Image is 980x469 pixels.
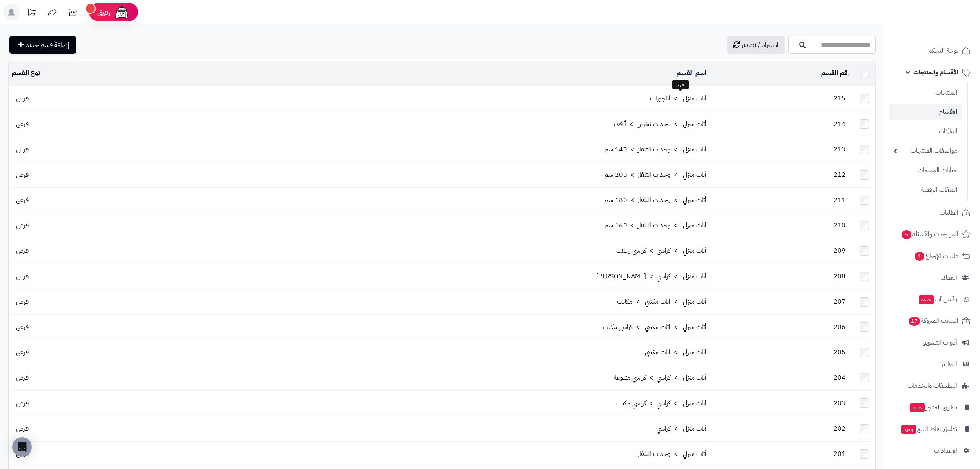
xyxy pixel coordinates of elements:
span: إضافة قسم جديد [26,40,69,50]
span: فرعى [12,170,33,180]
span: فرعى [12,398,33,408]
span: فرعى [12,246,33,256]
span: 212 [829,170,850,180]
a: الماركات [889,122,962,140]
a: طلبات الإرجاع1 [889,246,975,266]
a: الإعدادات [889,441,975,460]
span: 203 [829,398,850,408]
span: فرعى [12,449,33,459]
span: فرعى [12,297,33,307]
a: التقارير [889,354,975,374]
span: تطبيق نقاط البيع [900,423,957,435]
a: خيارات المنتجات [889,162,962,179]
span: المراجعات والأسئلة [901,229,958,240]
a: أثاث منزلي > أباجورات [650,93,706,103]
a: لوحة التحكم [889,41,975,60]
span: التقارير [942,358,957,370]
td: نوع القسم [9,61,150,86]
a: تطبيق نقاط البيعجديد [889,419,975,439]
span: فرعى [12,195,33,205]
a: الأقسام [889,104,962,120]
span: تطبيق المتجر [909,402,957,413]
span: الأقسام والمنتجات [913,67,958,78]
a: وآتس آبجديد [889,289,975,309]
a: أثاث منزلي > اثات مكتبي [645,347,706,357]
span: جديد [910,403,925,412]
span: الطلبات [940,207,958,218]
a: مواصفات المنتجات [889,142,962,160]
a: أثاث منزلي > كراسي [657,424,706,433]
span: استيراد / تصدير [742,40,779,50]
span: جديد [919,295,934,304]
span: 204 [829,373,850,382]
img: logo-2.png [924,6,972,23]
a: العملاء [889,268,975,287]
span: 208 [829,271,850,281]
a: أثاث منزلي > وحدات التلفاز > 140 سم [604,144,706,154]
span: 202 [829,424,850,433]
a: أثاث منزلي > اثات مكتبي > كراسي مكتب [603,322,706,332]
span: طلبات الإرجاع [914,250,958,262]
div: تحرير [672,80,689,89]
span: 17 [909,317,920,326]
a: المنتجات [889,84,962,102]
span: فرعى [12,119,33,129]
span: الإعدادات [934,445,957,456]
a: اسم القسم [677,68,706,78]
span: 211 [829,195,850,205]
span: 214 [829,119,850,129]
span: 1 [915,252,924,261]
span: 206 [829,322,850,332]
span: 210 [829,220,850,230]
span: 207 [829,297,850,307]
a: أثاث منزلي > كراسي > كراسي رحلات [616,246,706,256]
span: فرعى [12,373,33,382]
a: تطبيق المتجرجديد [889,398,975,417]
span: أدوات التسويق [922,337,957,348]
a: الطلبات [889,203,975,222]
span: فرعى [12,322,33,332]
a: أثاث منزلي > كراسي > [PERSON_NAME] [596,271,706,281]
span: 213 [829,144,850,154]
a: السلات المتروكة17 [889,311,975,331]
a: المراجعات والأسئلة5 [889,224,975,244]
a: أثاث منزلي > وحدات التلفاز > 200 سم [604,170,706,180]
span: فرعى [12,93,33,103]
span: وآتس آب [918,293,957,305]
a: أثاث منزلي > كراسي > كراسي متنوعة [614,373,706,382]
a: استيراد / تصدير [727,36,785,54]
a: أثاث منزلي > كراسي > كراسي مكتب [616,398,706,408]
a: التطبيقات والخدمات [889,376,975,396]
span: فرعى [12,144,33,154]
span: لوحة التحكم [928,45,958,56]
div: رقم القسم [713,69,850,78]
a: أثاث منزلي > وحدات التلفاز > 180 سم [604,195,706,205]
span: التطبيقات والخدمات [907,380,957,391]
a: أثاث منزلي > اثات مكتبي > مكاتب [617,297,706,307]
a: أثاث منزلي > وحدات التلفاز > 160 سم [604,220,706,230]
div: Open Intercom Messenger [12,437,32,457]
span: 201 [829,449,850,459]
a: تحديثات المنصة [22,4,42,22]
span: 205 [829,347,850,357]
span: العملاء [941,272,957,283]
a: أثاث منزلي > وحدات تخزين > أرفف [614,119,706,129]
span: السلات المتروكة [908,315,958,327]
a: الملفات الرقمية [889,181,962,199]
span: فرعى [12,271,33,281]
span: رفيق [97,7,110,17]
span: جديد [901,425,916,434]
img: ai-face.png [114,4,130,20]
a: أدوات التسويق [889,333,975,352]
span: فرعى [12,220,33,230]
span: فرعى [12,424,33,433]
span: 215 [829,93,850,103]
span: 5 [902,230,911,239]
span: 209 [829,246,850,256]
span: فرعى [12,347,33,357]
a: إضافة قسم جديد [9,36,76,54]
a: أثاث منزلي > وحدات التلفاز [638,449,706,459]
